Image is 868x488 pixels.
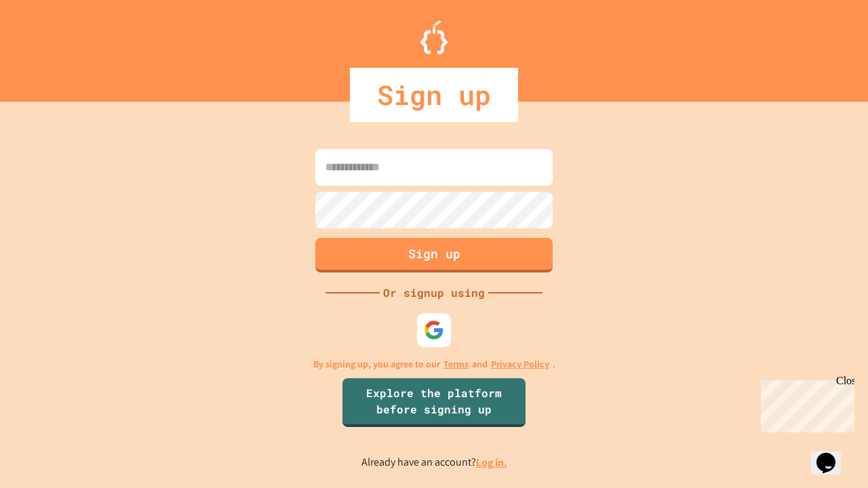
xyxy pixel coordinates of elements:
[313,357,555,371] p: By signing up, you agree to our and .
[420,20,448,54] img: Logo.svg
[342,378,526,427] a: Explore the platform before signing up
[755,375,854,432] iframe: chat widget
[5,5,94,86] div: Chat with us now!Close
[476,455,507,470] a: Log in.
[350,68,518,122] div: Sign up
[443,357,469,371] a: Terms
[424,320,444,340] img: google-icon.svg
[361,454,507,471] p: Already have an account?
[380,285,488,301] div: Or signup using
[491,357,549,371] a: Privacy Policy
[315,238,553,272] button: Sign up
[811,434,854,474] iframe: chat widget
